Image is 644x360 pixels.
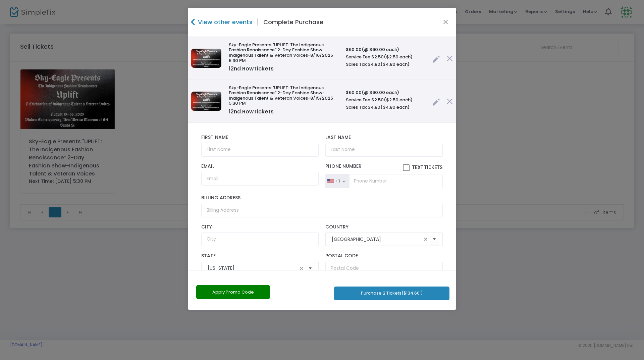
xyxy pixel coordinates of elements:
label: Billing Address [201,195,443,201]
span: ($4.80 each) [380,104,410,110]
input: Last Name [325,143,443,157]
span: (@ $60.00 each) [362,89,399,96]
span: ($4.80 each) [380,61,410,67]
h4: Complete Purchase [263,17,323,27]
span: -8/15/2025 5:30 PM [229,95,333,107]
input: Billing Address [201,204,443,217]
span: -8/16/2025 5:30 PM [229,52,333,64]
input: City [201,233,319,246]
button: Purchase 2 Tickets($134.60 ) [334,287,449,300]
span: Tickets [254,65,274,72]
input: Phone Number [349,174,443,188]
label: Last Name [325,135,443,141]
span: | [253,16,263,28]
button: Select [306,261,315,275]
button: Apply Promo Code [196,285,270,299]
label: Phone Number [325,163,443,171]
img: cross.png [447,98,453,104]
span: 1 [229,108,230,115]
h6: $60.00 [346,90,426,95]
label: Country [325,224,443,230]
h6: Service Fee $2.50 [346,97,426,103]
h6: Service Fee $2.50 [346,54,426,60]
input: Postal Code [325,262,443,275]
span: ($2.50 each) [384,54,413,60]
span: (@ $60.00 each) [362,46,399,53]
img: Untitled80.png [191,49,221,68]
span: 1 [229,65,230,72]
span: 2nd Row [229,65,274,72]
span: 2nd Row [229,108,274,115]
img: cross.png [447,55,453,61]
span: Text Tickets [412,165,443,170]
h6: Sky-Eagle Presents "UPLIFT: The Indigenous Fashion Renaissance” 2-Day Fashion Show-Indigenous Tal... [229,42,339,63]
button: Close [441,18,450,27]
div: +1 [335,178,340,184]
button: +1 [325,174,349,188]
h6: $60.00 [346,47,426,52]
label: First Name [201,135,319,141]
label: State [201,253,319,259]
label: City [201,224,319,230]
input: First Name [201,143,319,157]
button: Select [430,233,439,246]
span: Tickets [254,108,274,115]
h6: Sales Tax $4.80 [346,62,426,67]
label: Email [201,163,319,169]
span: ($2.50 each) [384,97,413,103]
h6: Sales Tax $4.80 [346,105,426,110]
span: clear [298,264,306,272]
h4: View other events [196,17,253,27]
input: Email [201,172,319,186]
img: Untitled80.png [191,92,221,111]
input: Select State [208,265,298,272]
span: clear [422,235,430,243]
input: Select Country [332,236,422,243]
h6: Sky-Eagle Presents "UPLIFT: The Indigenous Fashion Renaissance” 2-Day Fashion Show-Indigenous Tal... [229,85,339,106]
label: Postal Code [325,253,443,259]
